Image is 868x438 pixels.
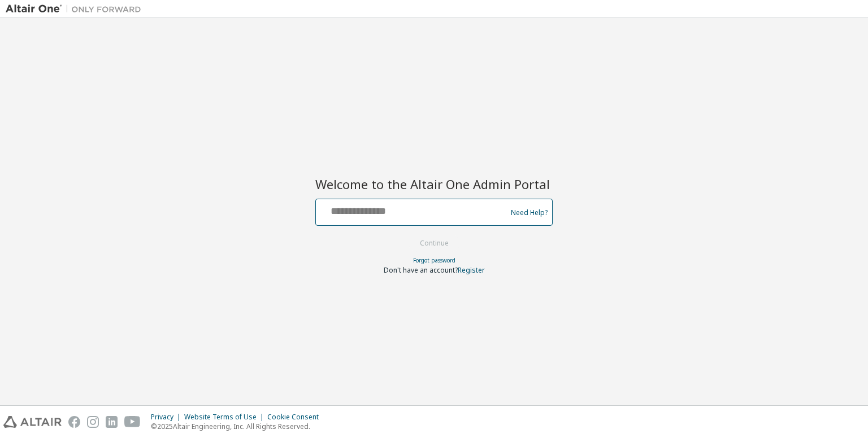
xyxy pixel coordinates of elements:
div: Website Terms of Use [184,413,267,422]
div: Privacy [151,413,184,422]
img: facebook.svg [68,416,80,428]
span: Don't have an account? [384,265,458,275]
img: linkedin.svg [106,416,118,428]
a: Register [458,265,485,275]
h2: Welcome to the Altair One Admin Portal [315,176,553,192]
a: Need Help? [511,212,548,213]
p: © 2025 Altair Engineering, Inc. All Rights Reserved. [151,422,325,431]
a: Forgot password [413,256,455,264]
img: altair_logo.svg [3,416,62,428]
img: Altair One [6,3,147,15]
div: Cookie Consent [267,413,325,422]
img: youtube.svg [124,416,141,428]
img: instagram.svg [87,416,99,428]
